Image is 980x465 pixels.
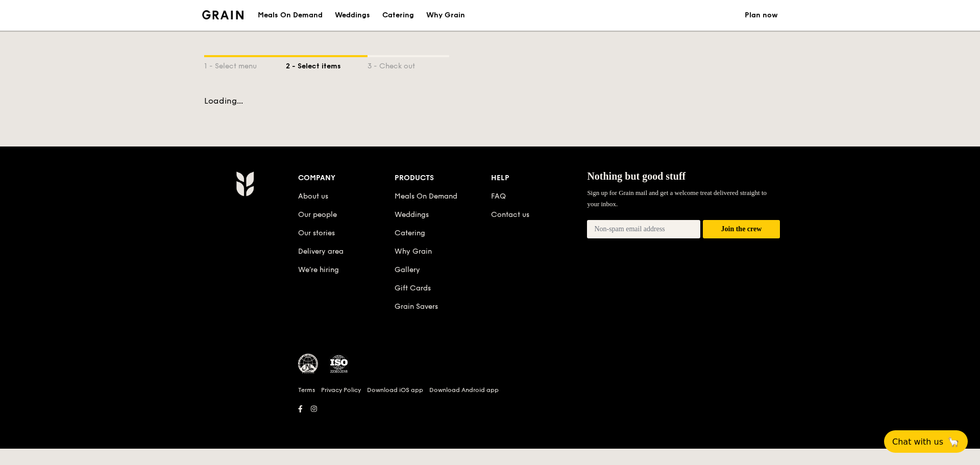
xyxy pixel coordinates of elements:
span: Sign up for Grain mail and get a welcome treat delivered straight to your inbox. [587,189,767,208]
a: Contact us [491,210,529,219]
img: ISO Certified [329,354,349,374]
span: Chat with us [892,437,943,447]
div: Help [491,171,587,185]
button: Chat with us🦙 [884,430,968,453]
div: 2 - Select items [286,57,367,71]
a: Terms [298,386,315,394]
a: Catering [395,229,425,237]
div: Loading... [204,96,776,106]
a: We’re hiring [298,265,339,274]
a: Our people [298,210,337,219]
a: Weddings [395,210,429,219]
a: Meals On Demand [395,192,457,201]
input: Non-spam email address [587,220,700,238]
img: AYc88T3wAAAABJRU5ErkJggg== [236,171,254,197]
a: Our stories [298,229,335,237]
a: Delivery area [298,247,344,256]
a: Logotype [202,10,243,19]
a: Privacy Policy [321,386,361,394]
a: Grain Savers [395,302,438,311]
img: MUIS Halal Certified [298,354,318,374]
div: 3 - Check out [367,57,449,71]
a: Gallery [395,265,420,274]
a: About us [298,192,328,201]
img: Grain [202,10,243,19]
div: Products [395,171,491,185]
a: Why Grain [395,247,432,256]
div: 1 - Select menu [204,57,286,71]
a: Download Android app [429,386,499,394]
button: Join the crew [703,220,780,239]
span: 🦙 [947,436,960,448]
a: Gift Cards [395,284,431,292]
a: FAQ [491,192,506,201]
div: Company [298,171,395,185]
a: Download iOS app [367,386,423,394]
h6: Revision [196,416,784,424]
span: Nothing but good stuff [587,170,685,182]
